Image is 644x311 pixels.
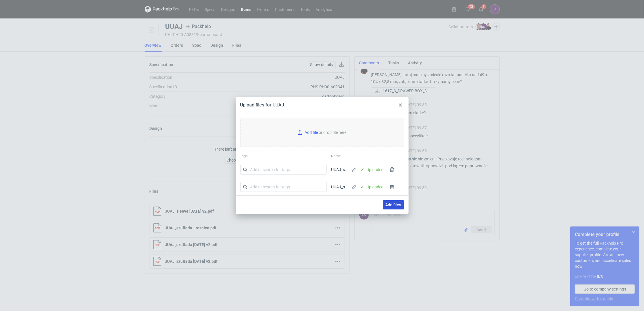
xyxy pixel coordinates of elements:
[367,167,384,172] p: Uploaded
[383,200,404,209] button: Add files
[331,167,348,172] div: UUAJ_sleeve_popr [DATE] v1.pdf
[386,203,401,207] span: Add files
[367,185,384,189] p: Uploaded
[327,151,384,161] div: Name
[240,102,284,108] div: Upload files for UUAJ
[250,184,291,190] div: Add or search for tags.
[250,167,291,173] div: Add or search for tags.
[240,151,327,161] div: Tags
[351,166,358,173] button: Change name
[351,183,358,190] button: Change name
[331,185,348,189] div: UUAJ_szuflada_popr [DATE] v1.pdf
